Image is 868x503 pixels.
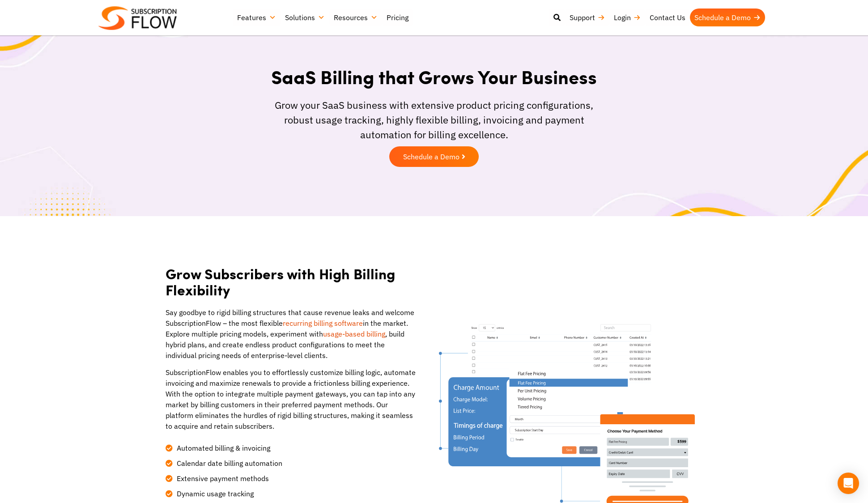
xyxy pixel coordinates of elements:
[263,65,605,89] h1: SaaS Billing that Grows Your Business
[281,9,329,26] a: Solutions
[389,146,479,167] a: Schedule a Demo
[174,443,270,453] span: Automated billing & invoicing
[403,153,460,160] span: Schedule a Demo
[174,473,269,484] span: Extensive payment methods
[174,458,282,469] span: Calendar date billing automation
[263,98,605,142] div: Grow your SaaS business with extensive product pricing configurations, robust usage tracking, hig...
[166,307,416,361] p: Say goodbye to rigid billing structures that cause revenue leaks and welcome SubscriptionFlow – t...
[283,319,363,328] a: recurring billing software
[174,488,254,499] span: Dynamic usage tracking
[166,265,416,298] h2: Grow Subscribers with High Billing Flexibility
[382,9,413,26] a: Pricing
[233,9,281,26] a: Features
[166,367,416,431] p: SubscriptionFlow enables you to effortlessly customize billing logic, automate invoicing and maxi...
[565,9,609,26] a: Support
[323,329,385,338] a: usage-based billing
[645,9,690,26] a: Contact Us
[609,9,645,26] a: Login
[690,9,765,26] a: Schedule a Demo
[329,9,382,26] a: Resources
[98,6,177,30] img: Subscriptionflow
[838,473,859,494] div: Open Intercom Messenger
